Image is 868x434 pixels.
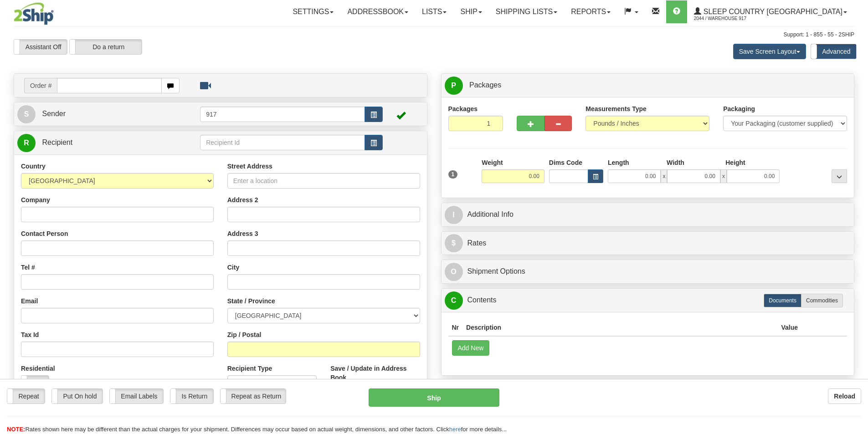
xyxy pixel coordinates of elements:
[847,170,867,263] iframe: chat widget
[227,195,258,204] label: Address 2
[549,158,582,167] label: Dims Code
[286,0,340,23] a: Settings
[586,104,647,113] label: Measurements Type
[227,173,420,189] input: Enter a location
[221,389,286,403] label: Repeat as Return
[227,162,272,171] label: Street Address
[21,195,50,204] label: Company
[369,388,499,407] button: Ship
[449,426,461,433] a: here
[200,135,365,150] input: Recipient Id
[811,44,856,59] label: Advanced
[764,294,801,307] label: Documents
[21,263,35,272] label: Tel #
[21,229,68,238] label: Contact Person
[17,133,180,152] a: R Recipient
[701,8,842,15] span: Sleep Country [GEOGRAPHIC_DATA]
[723,104,755,113] label: Packaging
[21,330,39,339] label: Tax Id
[445,291,851,310] a: CContents
[21,162,46,171] label: Country
[17,105,36,123] span: S
[70,40,142,54] label: Do a return
[42,110,66,117] span: Sender
[110,389,163,403] label: Email Labels
[489,0,564,23] a: Shipping lists
[227,296,275,306] label: State / Province
[227,263,239,272] label: City
[445,291,463,310] span: C
[445,234,851,253] a: $Rates
[445,205,851,224] a: IAdditional Info
[14,31,854,39] div: Support: 1 - 855 - 55 - 2SHIP
[330,364,420,382] label: Save / Update in Address Book
[564,0,617,23] a: Reports
[445,206,463,224] span: I
[687,0,854,23] a: Sleep Country [GEOGRAPHIC_DATA] 2044 / Warehouse 917
[445,77,463,95] span: P
[777,319,801,336] th: Value
[17,134,36,152] span: R
[720,169,727,183] span: x
[445,76,851,95] a: P Packages
[482,158,503,167] label: Weight
[448,170,458,179] span: 1
[694,14,762,23] span: 2044 / Warehouse 917
[828,388,861,404] button: Reload
[415,0,453,23] a: Lists
[24,78,57,93] span: Order #
[469,81,501,89] span: Packages
[227,364,272,373] label: Recipient Type
[445,262,851,281] a: OShipment Options
[448,319,463,336] th: Nr
[21,364,55,373] label: Residential
[17,105,200,123] a: S Sender
[453,0,488,23] a: Ship
[7,426,25,433] span: NOTE:
[667,158,684,167] label: Width
[21,376,49,390] label: No
[661,169,667,183] span: x
[42,138,72,146] span: Recipient
[52,389,103,403] label: Put On hold
[725,158,745,167] label: Height
[14,40,67,54] label: Assistant Off
[733,44,806,59] button: Save Screen Layout
[445,234,463,252] span: $
[14,2,54,25] img: logo2044.jpg
[340,0,415,23] a: Addressbook
[227,229,258,238] label: Address 3
[21,296,38,306] label: Email
[7,389,45,403] label: Repeat
[452,340,490,356] button: Add New
[801,294,843,307] label: Commodities
[227,330,262,339] label: Zip / Postal
[608,158,629,167] label: Length
[834,393,855,400] b: Reload
[200,107,365,122] input: Sender Id
[445,263,463,281] span: O
[462,319,777,336] th: Description
[170,389,213,403] label: Is Return
[448,104,478,113] label: Packages
[832,169,847,183] div: ...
